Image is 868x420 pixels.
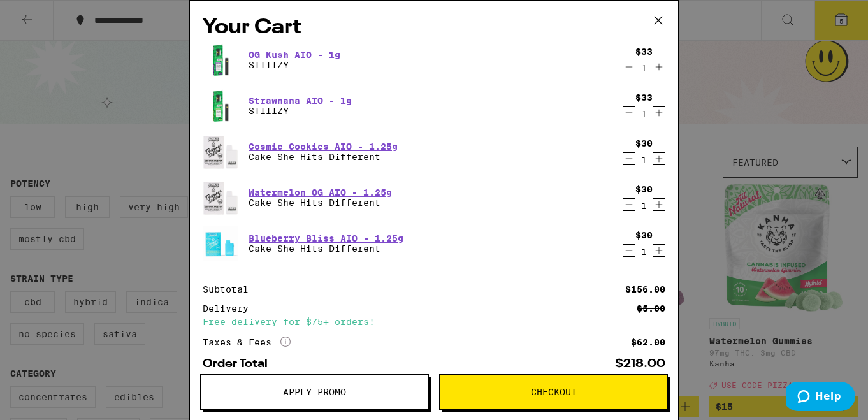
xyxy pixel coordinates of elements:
[623,61,635,73] button: Decrement
[249,96,352,106] a: Strawnana AIO - 1g
[635,47,653,57] div: $33
[653,106,665,119] button: Increment
[635,201,653,211] div: 1
[249,233,403,243] a: Blueberry Bliss AIO - 1.25g
[249,187,392,198] a: Watermelon OG AIO - 1.25g
[531,387,577,396] span: Checkout
[623,106,635,119] button: Decrement
[635,92,653,103] div: $33
[635,184,653,194] div: $30
[203,285,257,294] div: Subtotal
[625,285,665,294] div: $156.00
[249,243,403,254] p: Cake She Hits Different
[203,304,257,313] div: Delivery
[635,138,653,148] div: $30
[635,247,653,257] div: 1
[203,134,238,170] img: Cake She Hits Different - Cosmic Cookies AIO - 1.25g
[203,88,238,124] img: STIIIZY - Strawnana AIO - 1g
[283,387,346,396] span: Apply Promo
[249,50,340,60] a: OG Kush AIO - 1g
[653,244,665,257] button: Increment
[203,317,665,326] div: Free delivery for $75+ orders!
[249,60,340,70] p: STIIIZY
[653,61,665,73] button: Increment
[203,226,238,261] img: Cake She Hits Different - Blueberry Bliss AIO - 1.25g
[653,152,665,165] button: Increment
[635,63,653,73] div: 1
[249,152,398,162] p: Cake She Hits Different
[203,337,291,348] div: Taxes & Fees
[653,198,665,211] button: Increment
[249,198,392,208] p: Cake She Hits Different
[439,374,668,410] button: Checkout
[635,230,653,240] div: $30
[635,109,653,119] div: 1
[249,106,352,116] p: STIIIZY
[635,155,653,165] div: 1
[623,244,635,257] button: Decrement
[637,304,665,313] div: $5.00
[786,382,855,414] iframe: Opens a widget where you can find more information
[203,358,277,370] div: Order Total
[203,42,238,78] img: STIIIZY - OG Kush AIO - 1g
[615,358,665,370] div: $218.00
[631,338,665,347] div: $62.00
[203,180,238,215] img: Cake She Hits Different - Watermelon OG AIO - 1.25g
[623,152,635,165] button: Decrement
[249,141,398,152] a: Cosmic Cookies AIO - 1.25g
[623,198,635,211] button: Decrement
[200,374,429,410] button: Apply Promo
[203,13,665,42] h2: Your Cart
